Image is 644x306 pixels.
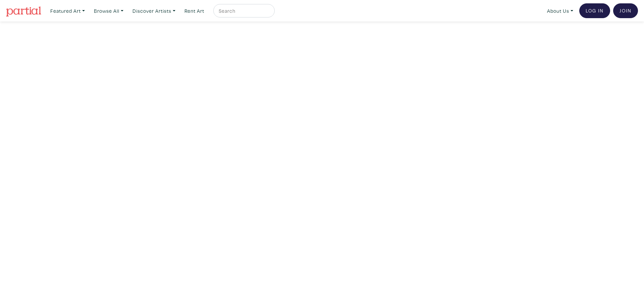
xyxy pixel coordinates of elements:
a: Discover Artists [129,4,178,18]
input: Search [218,7,268,15]
a: About Us [544,4,576,18]
a: Join [613,3,638,18]
a: Log In [579,3,610,18]
a: Featured Art [47,4,88,18]
a: Browse All [91,4,126,18]
a: Rent Art [181,4,207,18]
